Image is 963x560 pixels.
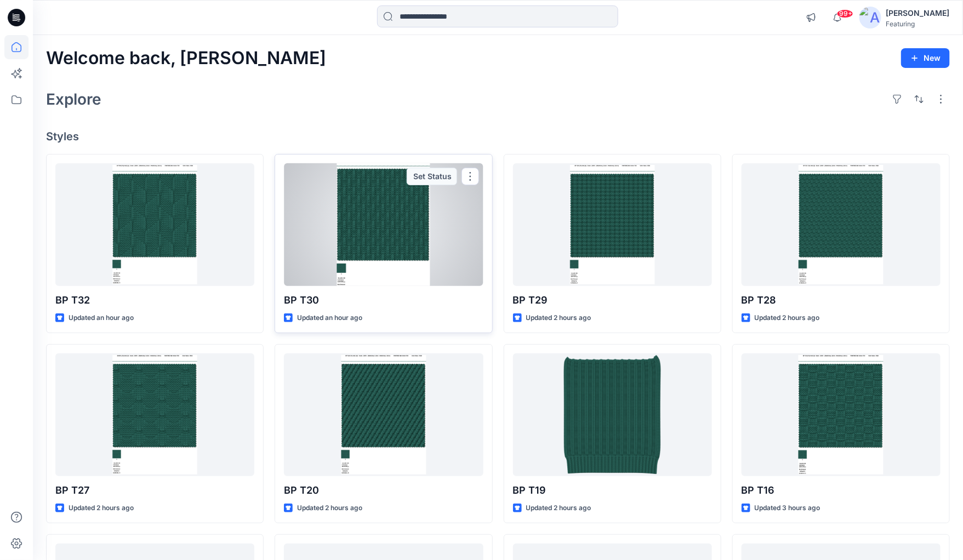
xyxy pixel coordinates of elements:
p: Updated 2 hours ago [526,502,591,514]
h4: Styles [46,130,950,143]
button: New [901,48,950,68]
a: BP T30 [284,163,483,286]
a: BP T29 [513,163,712,286]
p: BP T19 [513,483,712,498]
h2: Welcome back, [PERSON_NAME] [46,48,326,68]
p: Updated 2 hours ago [755,312,820,324]
a: BP T32 [55,163,254,286]
p: Updated an hour ago [297,312,362,324]
a: BP T27 [55,353,254,476]
p: Updated 3 hours ago [755,502,820,514]
p: BP T16 [742,483,941,498]
a: BP T16 [742,353,941,476]
h2: Explore [46,90,101,108]
div: [PERSON_NAME] [886,7,949,20]
img: avatar [859,7,881,28]
a: BP T20 [284,353,483,476]
p: Updated an hour ago [69,312,134,324]
p: Updated 2 hours ago [69,502,134,514]
p: Updated 2 hours ago [526,312,591,324]
p: BP T29 [513,293,712,308]
span: 99+ [837,9,853,18]
a: BP T28 [742,163,941,286]
p: BP T30 [284,293,483,308]
p: BP T28 [742,293,941,308]
p: BP T27 [55,483,254,498]
div: Featuring [886,20,949,28]
p: BP T32 [55,293,254,308]
p: BP T20 [284,483,483,498]
a: BP T19 [513,353,712,476]
p: Updated 2 hours ago [297,502,362,514]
